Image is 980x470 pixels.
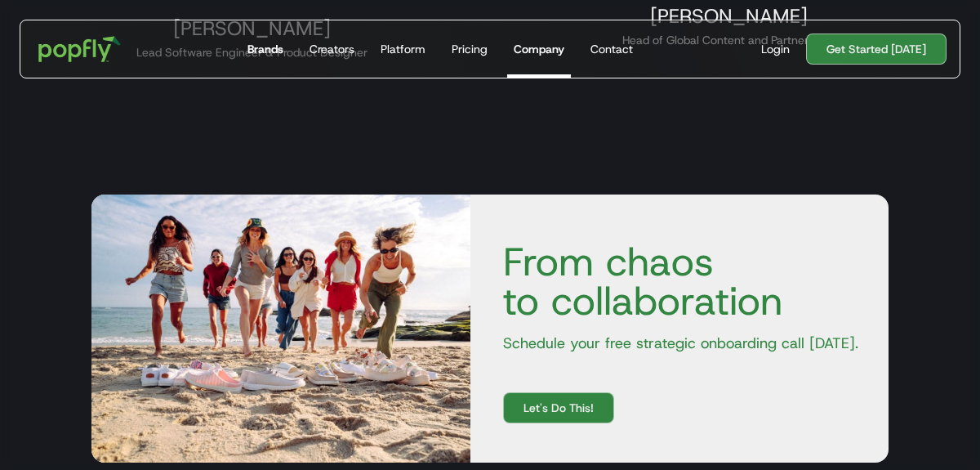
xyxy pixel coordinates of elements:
div: Creators [310,41,354,57]
div: Contact [590,41,633,57]
div: [PERSON_NAME] [590,4,866,29]
div: [PERSON_NAME] [114,16,389,41]
div: Login [761,41,790,57]
p: Schedule your free strategic onboarding call [DATE]. [490,333,869,353]
a: Login [755,41,796,57]
a: Get Started [DATE] [806,34,947,65]
a: Pricing [445,20,494,78]
div: Company [514,41,564,57]
div: Pricing [452,41,488,57]
a: Platform [374,20,432,78]
a: home [27,25,132,74]
a: Contact [584,20,639,78]
a: Company [507,20,571,78]
a: Brands [241,20,290,78]
a: Creators [303,20,361,78]
div: Brands [247,41,283,57]
a: Let's Do This! [503,392,614,423]
h4: From chaos to collaboration [490,242,869,320]
div: Platform [381,41,425,57]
